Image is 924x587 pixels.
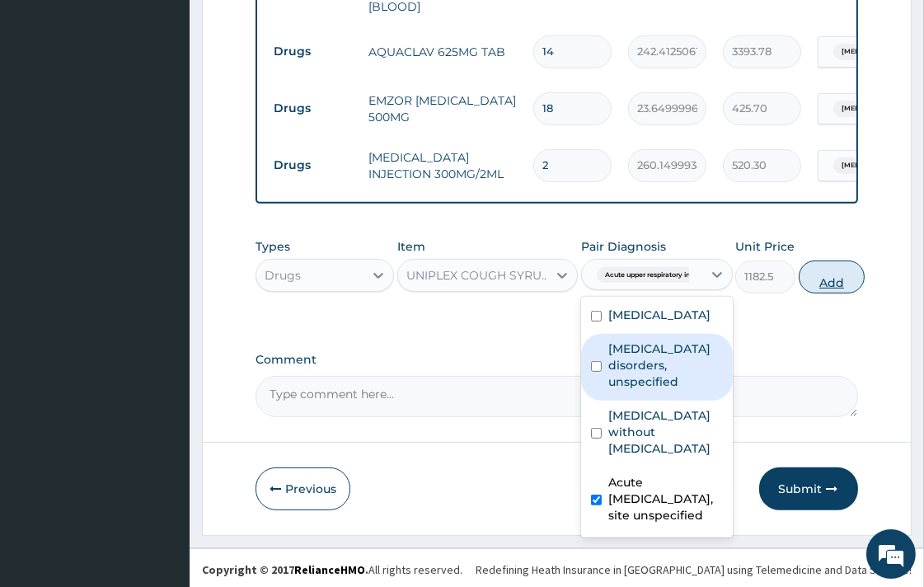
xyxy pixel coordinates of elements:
[265,267,301,284] div: Drugs
[608,307,711,323] label: [MEDICAL_DATA]
[597,267,716,284] span: Acute upper respiratory infect...
[86,92,277,114] div: Chat with us now
[30,82,67,124] img: d_794563401_company_1708531726252_794563401
[735,238,795,255] label: Unit Price
[799,261,865,293] button: Add
[360,84,525,134] td: EMZOR [MEDICAL_DATA] 500MG
[256,353,857,367] label: Comment
[759,467,858,510] button: Submit
[360,141,525,190] td: [MEDICAL_DATA] INJECTION 300MG/2ML
[8,402,314,460] textarea: Type your message and hit 'Enter'
[202,562,368,577] strong: Copyright © 2017 .
[476,561,912,578] div: Redefining Heath Insurance in [GEOGRAPHIC_DATA] using Telemedicine and Data Science!
[256,467,350,510] button: Previous
[270,8,310,48] div: Minimize live chat window
[294,562,365,577] a: RelianceHMO
[96,184,227,350] span: We're online!
[406,267,549,284] div: UNIPLEX COUGH SYRUP 100ML
[265,36,360,67] td: Drugs
[608,474,723,524] label: Acute [MEDICAL_DATA], site unspecified
[256,240,290,254] label: Types
[833,157,911,174] span: [MEDICAL_DATA]
[397,238,425,255] label: Item
[608,407,723,457] label: [MEDICAL_DATA] without [MEDICAL_DATA]
[265,150,360,181] td: Drugs
[833,101,911,117] span: [MEDICAL_DATA]
[581,238,666,255] label: Pair Diagnosis
[608,340,723,390] label: [MEDICAL_DATA] disorders, unspecified
[265,93,360,124] td: Drugs
[360,35,525,68] td: AQUACLAV 625MG TAB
